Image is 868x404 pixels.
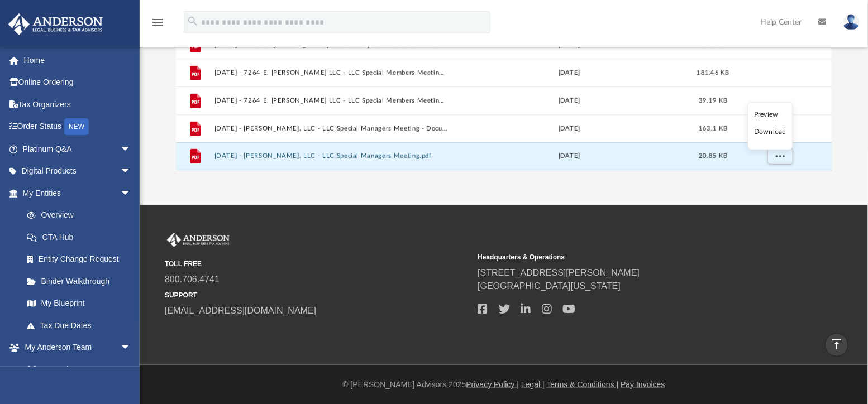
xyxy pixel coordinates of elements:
a: My Blueprint [16,292,142,315]
a: CTA Hub [16,226,148,248]
a: Online Ordering [8,71,148,94]
a: My Entitiesarrow_drop_down [8,182,148,204]
div: [DATE] [452,123,686,133]
small: Headquarters & Operations [478,252,783,262]
li: Download [754,126,786,138]
div: [DATE] [452,151,686,161]
a: [STREET_ADDRESS][PERSON_NAME] [478,268,640,277]
a: Tax Due Dates [16,314,148,336]
a: Terms & Conditions | [547,380,619,389]
span: 39.1 KB [701,41,726,47]
a: Binder Walkthrough [16,270,148,292]
i: menu [151,16,164,29]
span: 39.19 KB [699,97,727,103]
small: SUPPORT [165,290,470,300]
a: vertical_align_top [825,333,848,357]
a: My Anderson Teamarrow_drop_down [8,336,142,359]
a: Platinum Q&Aarrow_drop_down [8,138,148,160]
a: [GEOGRAPHIC_DATA][US_STATE] [478,281,621,291]
a: Order StatusNEW [8,116,148,138]
div: [DATE] [452,40,686,50]
div: [DATE] [452,95,686,105]
span: arrow_drop_down [120,138,142,161]
button: [DATE] - 7264 E. [PERSON_NAME] LLC - LLC Special Members Meeting - DocuSigned.pdf [214,69,448,76]
span: 181.46 KB [697,69,729,75]
div: NEW [64,118,89,135]
span: 163.1 KB [699,125,727,131]
span: 20.85 KB [699,153,727,159]
a: Tax Organizers [8,93,148,116]
img: Anderson Advisors Platinum Portal [5,13,106,35]
img: User Pic [843,14,860,30]
a: Legal | [521,380,545,389]
button: [DATE] - 5662 St. [PERSON_NAME] LLC - LLC Special Members Meeting.pdf [214,41,448,49]
button: [DATE] - 7264 E. [PERSON_NAME] LLC - LLC Special Members Meeting.pdf [214,97,448,104]
div: © [PERSON_NAME] Advisors 2025 [140,379,868,391]
a: Pay Invoices [621,380,665,389]
span: arrow_drop_down [120,182,142,205]
img: Anderson Advisors Platinum Portal [165,233,232,247]
small: TOLL FREE [165,259,470,269]
a: Home [8,49,148,71]
ul: More options [748,102,793,150]
a: menu [151,21,164,29]
a: Digital Productsarrow_drop_down [8,160,148,182]
a: [EMAIL_ADDRESS][DOMAIN_NAME] [165,306,316,315]
span: arrow_drop_down [120,336,142,359]
a: My Anderson Team [16,358,137,381]
li: Preview [754,109,786,121]
button: [DATE] - [PERSON_NAME], LLC - LLC Special Managers Meeting.pdf [214,152,448,160]
a: Overview [16,204,148,227]
a: Entity Change Request [16,248,148,271]
div: [DATE] [452,68,686,78]
button: More options [767,148,793,165]
a: Privacy Policy | [466,380,519,389]
i: search [187,15,199,27]
span: arrow_drop_down [120,160,142,183]
a: 800.706.4741 [165,275,220,284]
button: [DATE] - [PERSON_NAME], LLC - LLC Special Managers Meeting - DocuSigned.pdf [214,125,448,132]
i: vertical_align_top [830,338,843,351]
